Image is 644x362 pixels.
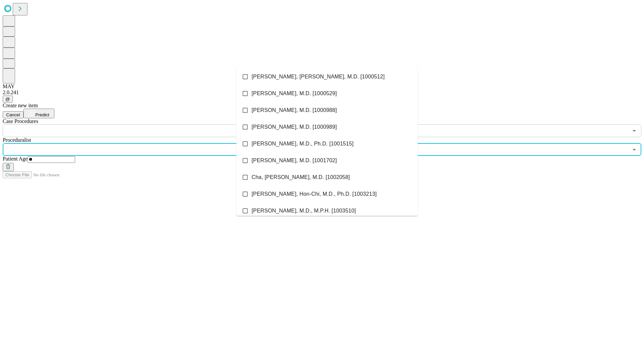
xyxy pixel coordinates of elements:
[252,157,337,165] span: [PERSON_NAME], M.D. [1001702]
[35,112,49,117] span: Predict
[252,207,356,215] span: [PERSON_NAME], M.D., M.P.H. [1003510]
[3,103,38,108] span: Create new item
[252,73,385,81] span: [PERSON_NAME], [PERSON_NAME], M.D. [1000512]
[252,123,337,131] span: [PERSON_NAME], M.D. [1000989]
[23,109,54,118] button: Predict
[630,145,639,154] button: Close
[252,106,337,114] span: [PERSON_NAME], M.D. [1000988]
[252,173,350,181] span: Cha, [PERSON_NAME], M.D. [1002058]
[252,190,377,198] span: [PERSON_NAME], Hon-Chi, M.D., Ph.D. [1003213]
[5,97,10,102] span: @
[3,111,23,118] button: Cancel
[3,96,13,103] button: @
[6,112,20,117] span: Cancel
[252,89,337,98] span: [PERSON_NAME], M.D. [1000529]
[3,156,28,162] span: Patient Age
[3,89,641,96] div: 2.0.241
[630,126,639,135] button: Open
[3,83,641,89] div: MAY
[3,137,31,143] span: Proceduralist
[3,118,38,124] span: Scheduled Procedure
[252,140,354,148] span: [PERSON_NAME], M.D., Ph.D. [1001515]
